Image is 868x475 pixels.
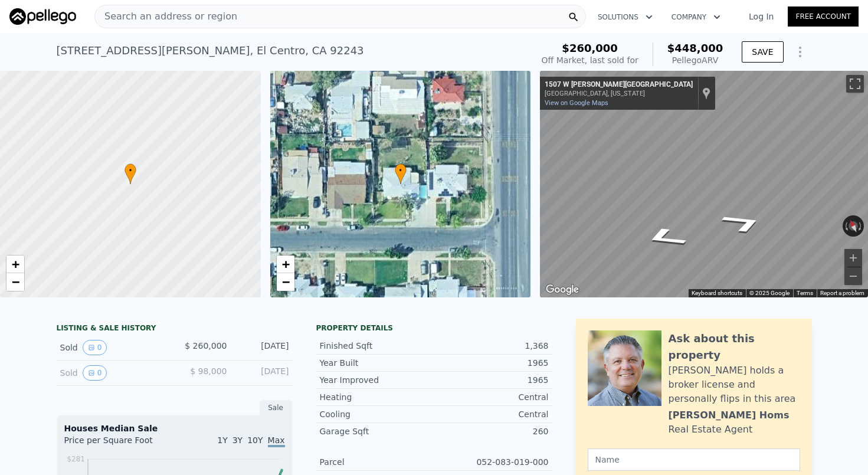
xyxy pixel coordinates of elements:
span: Search an address or region [95,9,237,24]
div: Cooling [320,408,434,420]
tspan: $281 [67,455,85,463]
button: Solutions [588,6,662,28]
div: Real Estate Agent [669,422,753,437]
div: Sold [60,365,165,381]
button: Toggle fullscreen view [846,75,864,93]
span: • [395,165,407,176]
div: [GEOGRAPHIC_DATA], [US_STATE] [545,90,693,97]
div: Sale [260,400,293,415]
span: − [12,274,19,289]
div: Ask about this property [669,330,800,363]
a: Zoom in [6,255,24,273]
div: 1965 [434,374,549,386]
img: Pellego [9,8,76,25]
button: Keyboard shortcuts [692,289,742,297]
a: Log In [735,11,788,22]
a: Show location on map [702,87,710,100]
div: Garage Sqft [320,425,434,437]
span: 1Y [217,435,227,445]
div: Central [434,391,549,403]
a: Free Account [788,6,859,27]
div: 1507 W [PERSON_NAME][GEOGRAPHIC_DATA] [545,80,693,90]
a: View on Google Maps [545,99,608,107]
span: $448,000 [667,42,723,54]
a: Report a problem [820,290,864,296]
span: + [281,257,289,271]
a: Zoom out [6,273,24,291]
button: Zoom in [844,249,862,267]
div: Central [434,408,549,420]
div: LISTING & SALE HISTORY [57,323,293,335]
div: Sold [60,340,165,355]
a: Zoom out [277,273,294,291]
div: 1,368 [434,340,549,352]
div: [PERSON_NAME] Homs [669,408,790,422]
button: Company [662,6,730,28]
button: Show Options [788,40,812,64]
span: + [12,257,19,271]
div: • [125,163,136,184]
div: Pellego ARV [667,54,723,66]
div: Property details [316,323,552,333]
div: Year Built [320,357,434,369]
input: Name [588,448,800,471]
button: View historical data [83,340,107,355]
div: Street View [540,71,868,297]
span: © 2025 Google [749,290,790,296]
div: Price per Square Foot [64,434,175,453]
button: SAVE [742,41,783,63]
span: $ 260,000 [185,341,227,350]
div: [STREET_ADDRESS][PERSON_NAME] , El Centro , CA 92243 [57,42,364,59]
button: Zoom out [844,267,862,285]
button: View historical data [83,365,107,381]
button: Reset the view [844,215,862,238]
div: Map [540,71,868,297]
path: Go West, W Holt Ave [625,222,705,253]
img: Google [543,282,582,297]
a: Terms [797,290,813,296]
span: $260,000 [562,42,618,54]
div: Finished Sqft [320,340,434,352]
div: Houses Median Sale [64,422,285,434]
span: Max [268,435,285,447]
div: 1965 [434,357,549,369]
span: 10Y [247,435,263,445]
div: [PERSON_NAME] holds a broker license and personally flips in this area [669,363,800,406]
span: • [125,165,136,176]
div: Off Market, last sold for [542,54,638,66]
div: 260 [434,425,549,437]
span: − [281,274,289,289]
path: Go East, W Holt Ave [703,208,784,238]
div: Year Improved [320,374,434,386]
div: [DATE] [237,340,289,355]
div: 052-083-019-000 [434,456,549,468]
div: Heating [320,391,434,403]
span: 3Y [232,435,243,445]
button: Rotate counterclockwise [843,215,849,237]
button: Rotate clockwise [858,215,864,237]
div: • [395,163,407,184]
a: Open this area in Google Maps (opens a new window) [543,282,582,297]
a: Zoom in [277,255,294,273]
div: Parcel [320,456,434,468]
span: $ 98,000 [190,366,227,376]
div: [DATE] [237,365,289,381]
